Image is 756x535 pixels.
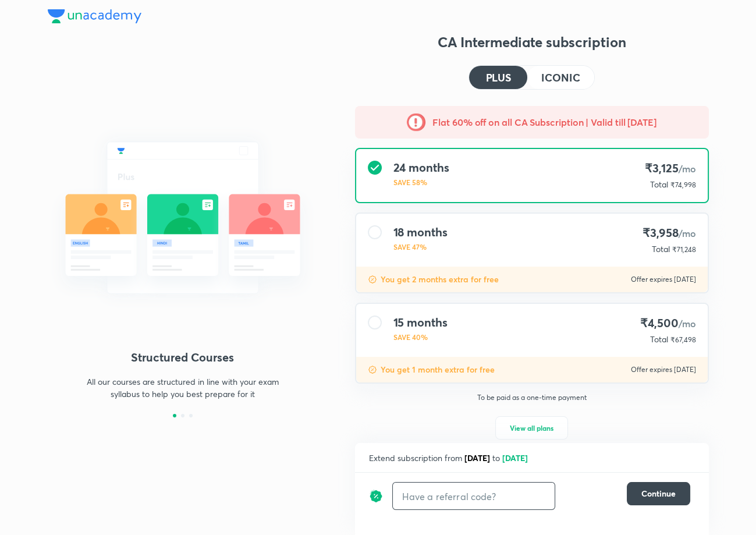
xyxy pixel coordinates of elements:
[650,334,668,345] p: Total
[672,245,696,254] span: ₹71,248
[469,66,527,89] button: PLUS
[640,316,695,331] h4: ₹4,500
[369,452,530,463] span: Extend subscription from to
[81,375,284,400] p: All our courses are structured in line with your exam syllabus to help you best prepare for it
[645,161,695,176] h4: ₹3,125
[48,116,318,319] img: daily_live_classes_be8fa5af21.svg
[407,113,425,132] img: -
[679,162,696,175] span: /mo
[679,227,696,239] span: /mo
[495,416,568,440] button: View all plans
[627,482,690,505] button: Continue
[643,225,695,241] h4: ₹3,958
[381,364,495,375] p: You get 1 month extra for free
[432,115,656,129] h5: Flat 60% off on all CA Subscription | Valid till [DATE]
[679,317,696,329] span: /mo
[393,161,449,175] h4: 24 months
[48,349,318,366] h4: Structured Courses
[510,422,553,434] span: View all plans
[464,452,490,463] span: [DATE]
[393,332,448,342] p: SAVE 40%
[502,452,528,463] span: [DATE]
[541,72,580,83] h4: ICONIC
[650,179,668,190] p: Total
[631,275,696,284] p: Offer expires [DATE]
[381,274,499,285] p: You get 2 months extra for free
[355,33,709,51] h3: CA Intermediate subscription
[48,9,141,23] img: Company Logo
[641,488,676,499] span: Continue
[369,482,383,510] img: discount
[670,335,696,344] span: ₹67,498
[485,72,511,83] h4: PLUS
[368,275,377,284] img: discount
[393,225,448,239] h4: 18 months
[346,393,718,402] p: To be paid as a one-time payment
[393,316,448,329] h4: 15 months
[527,66,594,89] button: ICONIC
[393,177,449,187] p: SAVE 58%
[393,483,555,510] input: Have a referral code?
[368,365,377,374] img: discount
[670,180,696,189] span: ₹74,998
[631,365,696,374] p: Offer expires [DATE]
[652,243,670,255] p: Total
[393,242,448,252] p: SAVE 47%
